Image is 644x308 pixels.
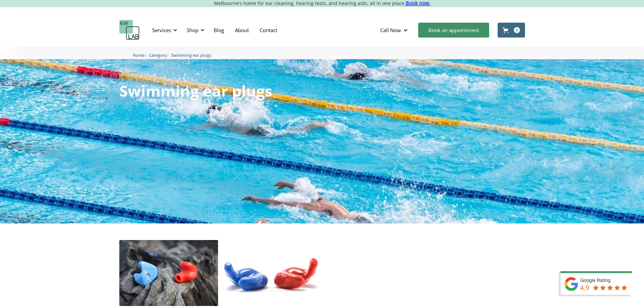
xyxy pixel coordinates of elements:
[152,27,171,33] div: Services
[171,53,211,58] span: Swimming ear plugs
[119,83,272,98] h1: Swimming ear plugs
[119,240,218,306] img: Pro-Aquaz
[119,20,140,40] a: home
[418,23,489,38] a: Book an appointment
[133,53,145,58] span: Home
[230,20,254,40] a: About
[149,53,167,58] span: Category
[149,52,171,59] li: 〉
[133,52,149,59] li: 〉
[149,52,167,58] a: Category
[380,27,401,33] div: Call Now
[208,20,230,40] a: Blog
[514,27,520,33] div: 0
[498,23,525,38] a: Open cart
[254,20,283,40] a: Contact
[171,52,211,58] a: Swimming ear plugs
[133,52,145,58] a: Home
[187,27,198,33] div: Shop
[148,20,179,40] div: Services
[375,20,415,40] div: Call Now
[183,20,207,40] div: Shop
[221,240,320,306] img: Swim Plugs - Pair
